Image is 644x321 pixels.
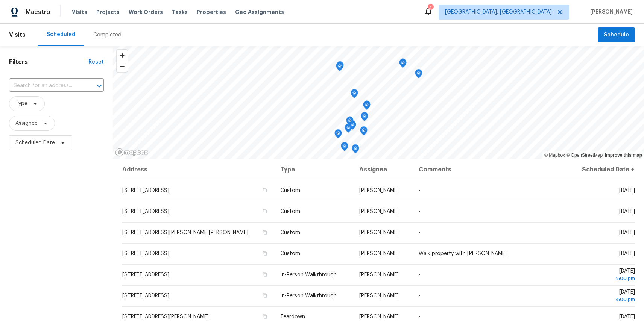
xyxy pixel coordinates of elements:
[129,8,163,16] span: Work Orders
[419,293,421,298] span: -
[117,50,128,61] button: Zoom in
[419,314,421,319] span: -
[280,272,337,277] span: In-Person Walkthrough
[47,31,75,38] div: Scheduled
[359,293,399,298] span: [PERSON_NAME]
[419,272,421,277] span: -
[334,129,342,141] div: Map marker
[113,46,644,159] canvas: Map
[261,271,268,278] button: Copy Address
[122,230,248,235] span: [STREET_ADDRESS][PERSON_NAME][PERSON_NAME]
[567,159,635,180] th: Scheduled Date ↑
[280,251,300,256] span: Custom
[419,209,421,214] span: -
[122,251,169,256] span: [STREET_ADDRESS]
[280,230,300,235] span: Custom
[359,188,399,193] span: [PERSON_NAME]
[544,153,565,158] a: Mapbox
[619,230,635,235] span: [DATE]
[341,142,348,154] div: Map marker
[573,275,635,282] div: 2:00 pm
[619,314,635,319] span: [DATE]
[573,268,635,282] span: [DATE]
[419,251,507,256] span: Walk property with [PERSON_NAME]
[9,58,88,66] h1: Filters
[604,30,629,40] span: Schedule
[15,100,27,108] span: Type
[428,5,433,12] div: 4
[26,8,50,16] span: Maestro
[96,8,120,16] span: Projects
[122,188,169,193] span: [STREET_ADDRESS]
[280,209,300,214] span: Custom
[280,188,300,193] span: Custom
[122,293,169,298] span: [STREET_ADDRESS]
[261,229,268,236] button: Copy Address
[122,209,169,214] span: [STREET_ADDRESS]
[359,209,399,214] span: [PERSON_NAME]
[280,314,305,319] span: Teardown
[345,124,352,135] div: Map marker
[573,289,635,303] span: [DATE]
[172,9,188,15] span: Tasks
[15,120,38,127] span: Assignee
[605,153,642,158] a: Improve this map
[619,209,635,214] span: [DATE]
[413,159,567,180] th: Comments
[399,59,407,70] div: Map marker
[598,27,635,43] button: Schedule
[261,292,268,299] button: Copy Address
[619,188,635,193] span: [DATE]
[261,208,268,215] button: Copy Address
[93,31,122,39] div: Completed
[94,81,105,91] button: Open
[353,159,413,180] th: Assignee
[351,89,358,101] div: Map marker
[346,117,354,128] div: Map marker
[122,159,274,180] th: Address
[587,8,633,16] span: [PERSON_NAME]
[573,296,635,303] div: 4:00 pm
[197,8,226,16] span: Properties
[117,61,128,72] button: Zoom out
[566,153,603,158] a: OpenStreetMap
[415,69,422,81] div: Map marker
[360,126,368,138] div: Map marker
[359,314,399,319] span: [PERSON_NAME]
[274,159,353,180] th: Type
[336,61,344,73] div: Map marker
[122,272,169,277] span: [STREET_ADDRESS]
[235,8,284,16] span: Geo Assignments
[359,272,399,277] span: [PERSON_NAME]
[280,293,337,298] span: In-Person Walkthrough
[352,144,359,156] div: Map marker
[72,8,87,16] span: Visits
[261,187,268,194] button: Copy Address
[619,251,635,256] span: [DATE]
[359,230,399,235] span: [PERSON_NAME]
[122,314,209,319] span: [STREET_ADDRESS][PERSON_NAME]
[359,251,399,256] span: [PERSON_NAME]
[336,62,343,74] div: Map marker
[261,313,268,320] button: Copy Address
[419,230,421,235] span: -
[9,27,26,43] span: Visits
[9,80,83,92] input: Search for an address...
[88,58,104,66] div: Reset
[15,139,55,147] span: Scheduled Date
[361,112,368,124] div: Map marker
[363,101,371,112] div: Map marker
[445,8,552,16] span: [GEOGRAPHIC_DATA], [GEOGRAPHIC_DATA]
[115,148,148,157] a: Mapbox homepage
[419,188,421,193] span: -
[261,250,268,257] button: Copy Address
